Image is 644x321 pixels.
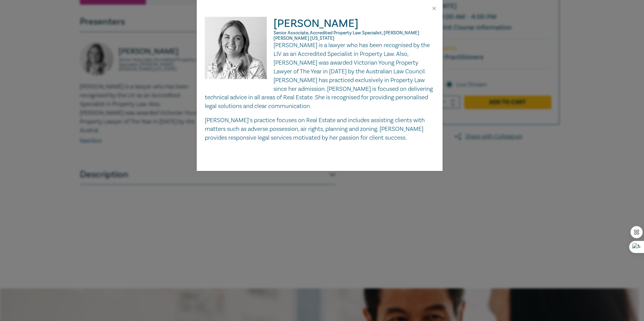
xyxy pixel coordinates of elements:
[431,5,437,11] button: Close
[205,17,274,86] img: Lydia Eastwood
[273,30,419,41] span: Senior Associate, Accredited Property Law Specialist, [PERSON_NAME] [PERSON_NAME] [US_STATE]
[205,116,434,142] p: [PERSON_NAME]’s practice focuses on Real Estate and includes assisting clients with matters such ...
[205,17,434,41] h2: [PERSON_NAME]
[205,41,434,111] p: [PERSON_NAME] is a lawyer who has been recognised by the LIV as an Accredited Specialist in Prope...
